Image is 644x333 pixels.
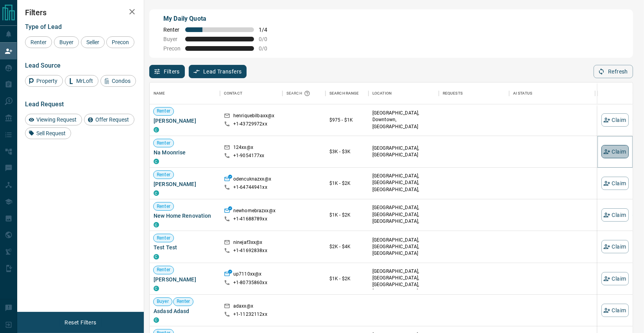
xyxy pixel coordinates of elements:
span: Lead Request [25,100,64,108]
span: 1 / 4 [259,27,276,33]
p: +1- 9054177xx [233,152,265,159]
span: Test Test [154,243,216,251]
span: Renter [28,39,49,45]
button: Claim [601,177,629,190]
div: Location [369,82,439,104]
span: Renter [154,140,174,147]
div: Search [286,82,312,104]
div: Name [154,82,165,104]
div: Condos [100,75,136,87]
button: Claim [601,113,629,127]
span: Asdasd Adasd [154,307,216,315]
span: Sell Request [34,130,68,136]
span: Property [34,78,60,84]
p: $975 - $1K [329,116,365,124]
span: [PERSON_NAME] [154,276,216,283]
span: Buyer [163,36,181,42]
div: condos.ca [154,190,159,196]
p: +1- 41692838xx [233,247,267,254]
div: Search Range [326,82,369,104]
p: [GEOGRAPHIC_DATA], [GEOGRAPHIC_DATA] [372,145,435,158]
span: Seller [84,39,102,45]
p: odencuknazxx@x [233,176,271,184]
p: [GEOGRAPHIC_DATA], [GEOGRAPHIC_DATA], [GEOGRAPHIC_DATA] [372,237,435,257]
div: MrLoft [65,75,98,87]
span: [PERSON_NAME] [154,117,216,125]
span: Renter [174,298,193,305]
span: Renter [154,108,174,115]
div: Seller [81,36,105,48]
button: Filters [149,65,185,78]
span: MrLoft [73,78,96,84]
p: $2K - $4K [329,243,365,250]
div: AI Status [513,82,532,104]
span: Offer Request [93,116,132,123]
button: Reset Filters [59,316,101,329]
div: condos.ca [154,127,159,132]
span: Type of Lead [25,23,62,30]
div: Name [150,82,220,104]
span: Renter [163,27,181,33]
span: Renter [154,267,174,273]
button: Claim [601,145,629,158]
p: $1K - $2K [329,275,365,282]
div: Requests [443,82,463,104]
p: henriquebilbaxx@x [233,113,274,121]
span: Renter [154,235,174,242]
h2: Filters [25,8,136,17]
span: Precon [109,39,132,45]
p: [GEOGRAPHIC_DATA], [GEOGRAPHIC_DATA], [GEOGRAPHIC_DATA], [GEOGRAPHIC_DATA] | [GEOGRAPHIC_DATA] [372,268,435,302]
div: condos.ca [154,286,159,291]
p: [GEOGRAPHIC_DATA], Downtown, [GEOGRAPHIC_DATA] [372,110,435,130]
div: Contact [224,82,242,104]
button: Lead Transfers [189,65,247,78]
p: $1K - $2K [329,180,365,187]
p: $3K - $3K [329,148,365,155]
span: Renter [154,172,174,178]
div: condos.ca [154,222,159,227]
p: 124xx@x [233,144,253,152]
p: $1K - $2K [329,211,365,218]
button: Claim [601,208,629,222]
div: Requests [439,82,509,104]
span: Na Moonrise [154,149,216,156]
p: [GEOGRAPHIC_DATA], [GEOGRAPHIC_DATA], [GEOGRAPHIC_DATA], [GEOGRAPHIC_DATA] | [GEOGRAPHIC_DATA] [372,204,435,238]
span: Renter [154,203,174,210]
button: Refresh [594,65,633,78]
div: Property [25,75,63,87]
div: Buyer [54,36,79,48]
p: +1- 64744941xx [233,184,267,191]
div: condos.ca [154,317,159,323]
p: My Daily Quota [163,14,276,23]
button: Claim [601,272,629,285]
span: 0 / 0 [259,45,276,52]
div: Offer Request [84,114,134,125]
div: Precon [106,36,134,48]
p: +1- 80735860xx [233,279,267,286]
p: adaxx@x [233,303,253,311]
span: Lead Source [25,62,61,69]
p: newhomebrazxx@x [233,208,275,216]
div: Viewing Request [25,114,82,125]
p: up7110xx@x [233,271,261,279]
span: Precon [163,45,181,52]
span: Buyer [154,298,172,305]
span: New Home Renovation [154,212,216,220]
div: condos.ca [154,254,159,260]
div: Search Range [329,82,359,104]
p: +1- 43729972xx [233,121,267,127]
span: Condos [109,78,133,84]
div: condos.ca [154,159,159,164]
div: AI Status [509,82,595,104]
p: Midtown | Central, North York, West End, York Crosstown [372,173,435,200]
span: 0 / 0 [259,36,276,42]
p: +1- 41688789xx [233,216,267,222]
span: Viewing Request [34,116,79,123]
span: [PERSON_NAME] [154,180,216,188]
button: Claim [601,240,629,253]
p: ninejaf3xx@x [233,239,263,247]
div: Renter [25,36,52,48]
button: Claim [601,304,629,317]
div: Sell Request [25,127,71,139]
span: Buyer [57,39,76,45]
